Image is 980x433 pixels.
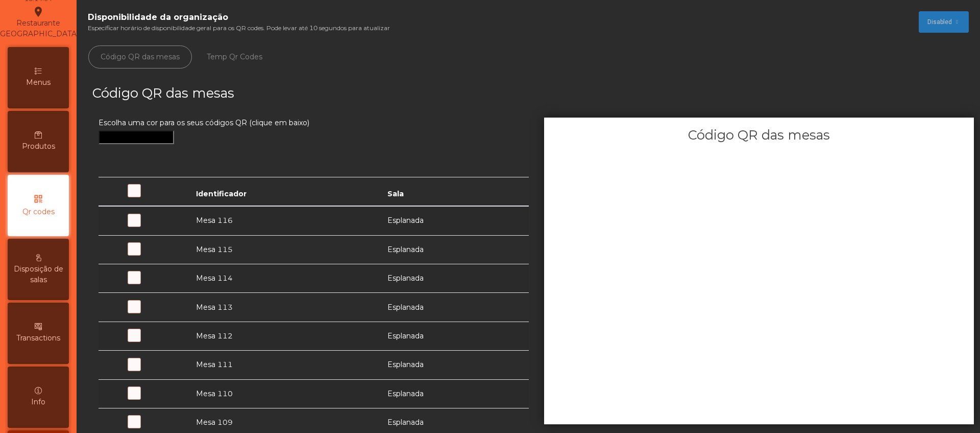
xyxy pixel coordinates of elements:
td: Esplanada [381,322,529,350]
span: Produtos [22,141,55,152]
span: Transactions [16,333,60,344]
span: Menus [26,77,51,88]
td: Mesa 116 [190,206,381,235]
td: Mesa 112 [190,322,381,350]
td: Mesa 113 [190,293,381,322]
label: Escolha uma cor para os seus códigos QR (clique em baixo) [99,118,309,128]
button: Disabled [919,11,969,33]
h3: Código QR das mesas [544,126,974,144]
td: Esplanada [381,293,529,322]
i: location_on [32,6,44,18]
th: Sala [381,177,529,206]
a: Código QR das mesas [88,45,192,69]
th: Identificador [190,177,381,206]
span: Disponibilidade da organização [88,11,390,24]
i: qr_code [33,194,43,204]
span: Disposição de salas [10,264,66,285]
td: Mesa 111 [190,351,381,379]
td: Esplanada [381,379,529,408]
span: Disabled [927,17,952,27]
td: Esplanada [381,264,529,292]
span: Info [31,397,45,407]
td: Esplanada [381,351,529,379]
td: Mesa 115 [190,235,381,264]
td: Esplanada [381,235,529,264]
span: Qr codes [22,207,55,217]
h3: Código QR das mesas [92,84,526,102]
span: Especificar horário de disponibilidade geral para os QR codes. Pode levar até 10 segundos para at... [88,24,390,33]
td: Mesa 110 [190,379,381,408]
a: Temp Qr Codes [194,45,275,69]
td: Mesa 114 [190,264,381,292]
td: Esplanada [381,206,529,235]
